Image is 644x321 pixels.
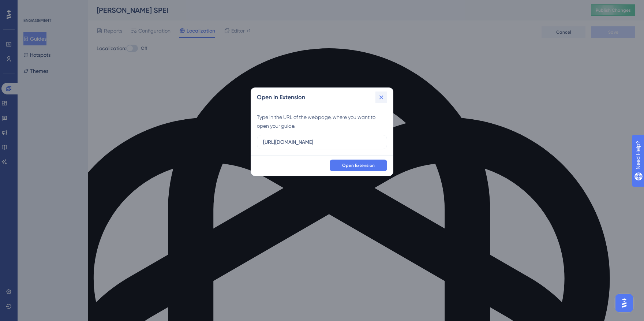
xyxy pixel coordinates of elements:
[257,93,305,102] h2: Open In Extension
[613,292,635,314] iframe: UserGuiding AI Assistant Launcher
[257,113,387,130] div: Type in the URL of the webpage, where you want to open your guide.
[17,2,46,11] span: Need Help?
[342,163,375,168] span: Open Extension
[263,138,381,146] input: URL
